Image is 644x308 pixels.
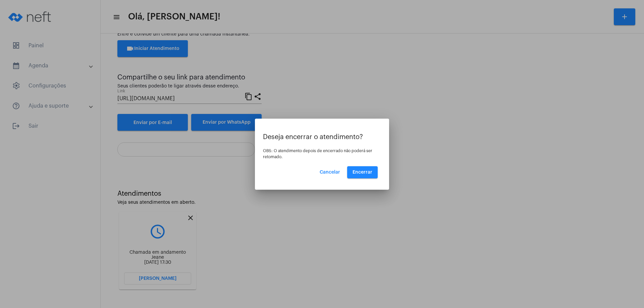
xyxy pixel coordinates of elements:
button: Encerrar [347,166,378,178]
span: Cancelar [320,170,340,175]
p: Deseja encerrar o atendimento? [263,133,381,141]
button: Cancelar [314,166,345,178]
span: OBS: O atendimento depois de encerrado não poderá ser retomado. [263,149,372,159]
span: Encerrar [353,170,372,175]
